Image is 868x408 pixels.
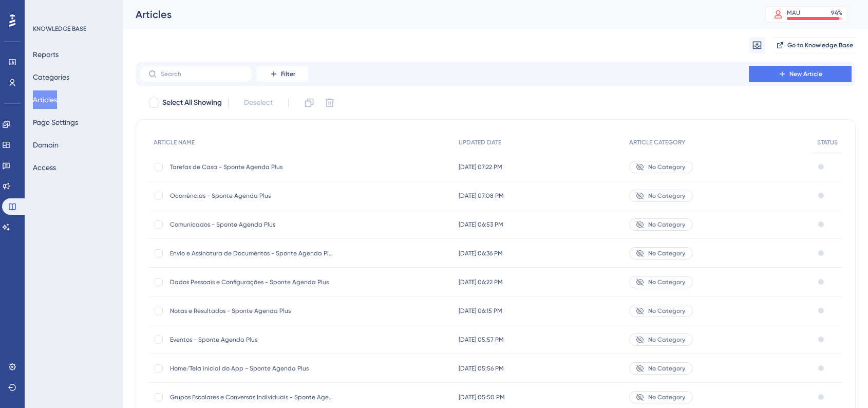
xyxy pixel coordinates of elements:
button: New Article [749,66,852,82]
button: Categories [33,68,69,86]
button: Reports [33,45,59,64]
span: No Category [648,163,685,171]
span: Deselect [244,97,273,109]
span: STATUS [817,138,838,146]
span: Go to Knowledge Base [787,41,853,49]
span: Home/Tela inicial do App - Sponte Agenda Plus [170,364,334,373]
button: Go to Knowledge Base [773,37,856,53]
span: Filter [281,70,295,78]
button: Access [33,158,56,177]
span: No Category [648,307,685,315]
span: No Category [648,220,685,229]
span: [DATE] 05:57 PM [459,336,504,344]
span: No Category [648,192,685,200]
span: [DATE] 06:53 PM [459,220,503,229]
span: ARTICLE NAME [154,138,195,146]
button: Deselect [235,94,282,112]
span: [DATE] 07:08 PM [459,192,504,200]
span: New Article [789,70,822,78]
span: No Category [648,249,685,257]
span: Ocorrências - Sponte Agenda Plus [170,192,334,200]
span: No Category [648,278,685,286]
div: 94 % [831,9,842,17]
span: Grupos Escolares e Conversas Individuais - Sponte Agenda Plus [170,393,334,401]
input: Search [161,70,244,78]
span: [DATE] 06:36 PM [459,249,503,257]
button: Filter [257,66,308,82]
span: Comunicados - Sponte Agenda Plus [170,220,334,229]
span: Envio e Assinatura de Documentos - Sponte Agenda Plus [170,249,334,257]
span: No Category [648,393,685,401]
button: Articles [33,90,57,109]
span: [DATE] 06:22 PM [459,278,503,286]
span: [DATE] 06:15 PM [459,307,502,315]
span: [DATE] 05:56 PM [459,364,504,373]
button: Domain [33,136,59,154]
span: Tarefas de Casa - Sponte Agenda Plus [170,163,334,171]
div: Articles [136,7,740,22]
span: Select All Showing [162,97,222,109]
span: No Category [648,364,685,373]
span: No Category [648,336,685,344]
button: Page Settings [33,113,78,132]
span: [DATE] 05:50 PM [459,393,505,401]
div: KNOWLEDGE BASE [33,25,86,33]
span: UPDATED DATE [459,138,501,146]
span: Dados Pessoais e Configurações - Sponte Agenda Plus [170,278,334,286]
span: Eventos - Sponte Agenda Plus [170,336,334,344]
div: MAU [787,9,800,17]
span: Notas e Resultados - Sponte Agenda Plus [170,307,334,315]
span: [DATE] 07:22 PM [459,163,502,171]
span: ARTICLE CATEGORY [629,138,685,146]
